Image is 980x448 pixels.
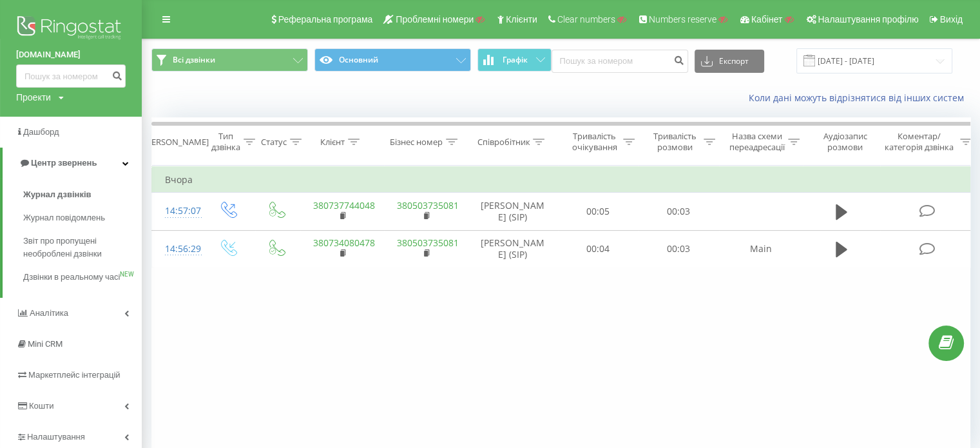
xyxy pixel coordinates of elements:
[818,14,918,24] span: Налаштування профілю
[23,229,142,266] a: Звіт про пропущені необроблені дзвінки
[144,137,209,148] div: [PERSON_NAME]
[558,230,639,268] td: 00:04
[397,237,459,249] a: 380503735081
[261,137,287,148] div: Статус
[639,193,719,230] td: 00:03
[552,50,688,73] input: Пошук за номером
[569,131,620,153] div: Тривалість очікування
[23,271,120,284] span: Дзвінки в реальному часі
[814,131,876,153] div: Аудіозапис розмови
[639,230,719,268] td: 00:03
[23,235,135,260] span: Звіт про пропущені необроблені дзвінки
[28,370,120,380] span: Маркетплейс інтеграцій
[719,230,803,268] td: Main
[211,131,240,153] div: Тип дзвінка
[940,14,963,24] span: Вихід
[313,199,375,211] a: 380737744048
[313,237,375,249] a: 380734080478
[165,199,191,224] div: 14:57:07
[558,193,639,230] td: 00:05
[23,183,142,206] a: Журнал дзвінків
[16,48,126,61] a: [DOMAIN_NAME]
[23,188,91,201] span: Журнал дзвінків
[28,339,62,349] span: Mini CRM
[468,230,558,268] td: [PERSON_NAME] (SIP)
[749,92,970,104] a: Коли дані можуть відрізнятися вiд інших систем
[29,401,53,411] span: Кошти
[649,14,716,24] span: Numbers reserve
[31,158,97,168] span: Центр звернень
[506,14,537,24] span: Клієнти
[729,131,785,153] div: Назва схеми переадресації
[649,131,700,153] div: Тривалість розмови
[16,91,51,104] div: Проекти
[165,237,191,262] div: 14:56:29
[396,14,474,24] span: Проблемні номери
[27,432,85,442] span: Налаштування
[23,211,105,224] span: Журнал повідомлень
[557,14,615,24] span: Clear numbers
[16,13,126,45] img: Ringostat logo
[23,127,59,137] span: Дашборд
[751,14,783,24] span: Кабінет
[152,167,977,193] td: Вчора
[397,199,459,211] a: 380503735081
[278,14,373,24] span: Реферальна програма
[151,48,308,72] button: Всі дзвінки
[503,55,528,64] span: Графік
[477,137,530,148] div: Співробітник
[30,308,68,318] span: Аналiтика
[390,137,443,148] div: Бізнес номер
[314,48,471,72] button: Основний
[320,137,345,148] div: Клієнт
[477,48,552,72] button: Графік
[468,193,558,230] td: [PERSON_NAME] (SIP)
[23,266,142,289] a: Дзвінки в реальному часіNEW
[881,131,957,153] div: Коментар/категорія дзвінка
[3,148,142,179] a: Центр звернень
[173,55,215,65] span: Всі дзвінки
[16,64,126,88] input: Пошук за номером
[695,50,764,73] button: Експорт
[23,206,142,229] a: Журнал повідомлень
